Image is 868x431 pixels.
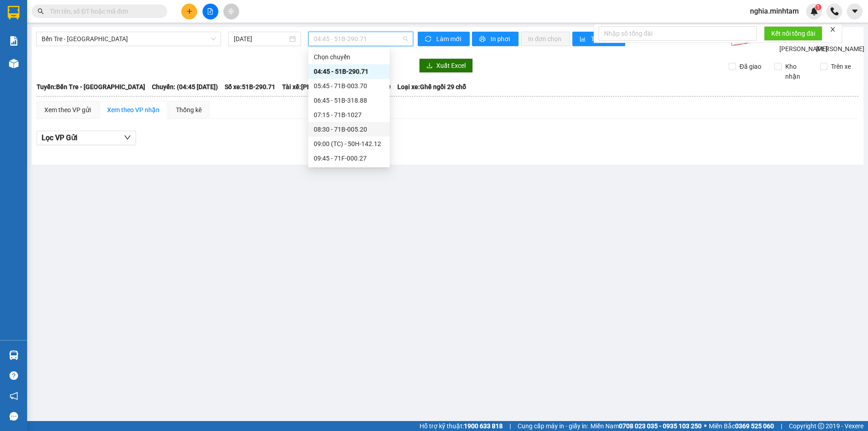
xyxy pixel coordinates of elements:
[314,32,408,46] span: 04:45 - 51B-290.71
[44,105,91,115] div: Xem theo VP gửi
[464,422,503,430] strong: 1900 633 818
[8,6,19,19] img: logo-vxr
[851,7,859,15] span: caret-down
[425,36,433,43] span: sync
[781,421,782,431] span: |
[599,26,757,41] input: Nhập số tổng đài
[827,62,854,71] span: Trên xe
[771,28,815,38] span: Kết nối tổng đài
[816,4,820,10] span: 1
[9,371,18,380] span: question-circle
[181,4,197,19] button: plus
[50,6,156,16] input: Tìm tên, số ĐT hoặc mã đơn
[38,8,44,14] span: search
[764,26,822,41] button: Kết nối tổng đài
[37,83,145,90] b: Tuyến: Bến Tre - [GEOGRAPHIC_DATA]
[9,412,18,421] span: message
[203,4,218,19] button: file-add
[225,82,275,92] span: Số xe: 51B-290.71
[314,95,384,105] div: 06:45 - 51B-318.88
[418,32,470,46] button: syncLàm mới
[9,59,19,68] img: warehouse-icon
[619,422,702,430] strong: 0708 023 035 - 0935 103 250
[436,34,462,44] span: Làm mới
[314,124,384,134] div: 08:30 - 71B-005.20
[234,34,288,44] input: 14/10/2025
[207,8,213,14] span: file-add
[704,424,707,428] span: ⚪️
[815,4,821,10] sup: 1
[42,32,216,46] span: Bến Tre - Sài Gòn
[314,110,384,120] div: 07:15 - 71B-1027
[782,62,813,81] span: Kho nhận
[314,81,384,91] div: 05:45 - 71B-003.70
[818,423,824,429] span: copyright
[590,421,702,431] span: Miền Nam
[830,7,839,15] img: phone-icon
[419,58,473,73] button: downloadXuất Excel
[9,36,19,46] img: solution-icon
[743,5,806,17] span: nghia.minhtam
[572,32,625,46] button: bar-chartThống kê
[491,34,511,44] span: In phơi
[186,8,193,14] span: plus
[308,50,390,64] div: Chọn chuyến
[228,8,234,14] span: aim
[479,36,487,43] span: printer
[847,4,863,19] button: caret-down
[314,139,384,149] div: 09:00 (TC) - 50H-142.12
[509,421,511,431] span: |
[580,36,587,43] span: bar-chart
[397,82,466,92] span: Loại xe: Ghế ngồi 29 chỗ
[314,52,384,62] div: Chọn chuyến
[9,392,18,400] span: notification
[736,62,765,71] span: Đã giao
[282,82,391,92] span: Tài xế: [PERSON_NAME] - 0397840190
[518,421,588,431] span: Cung cấp máy in - giấy in:
[124,134,131,141] span: down
[709,421,774,431] span: Miền Bắc
[223,4,239,19] button: aim
[830,26,836,33] span: close
[9,350,19,360] img: warehouse-icon
[176,105,202,115] div: Thống kê
[314,66,384,76] div: 04:45 - 51B-290.71
[521,32,570,46] button: In đơn chọn
[810,7,818,15] img: icon-new-feature
[42,132,77,143] span: Lọc VP Gửi
[472,32,519,46] button: printerIn phơi
[735,422,774,430] strong: 0369 525 060
[314,153,384,163] div: 09:45 - 71F-000.27
[152,82,218,92] span: Chuyến: (04:45 [DATE])
[107,105,160,115] div: Xem theo VP nhận
[420,421,503,431] span: Hỗ trợ kỹ thuật:
[37,131,136,145] button: Lọc VP Gửi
